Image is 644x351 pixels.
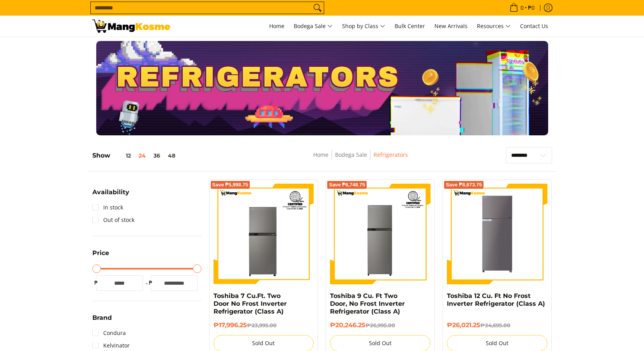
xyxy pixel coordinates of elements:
[519,5,525,11] span: 0
[147,279,155,287] span: ₱
[447,321,547,329] h6: ₱26,021.25
[213,321,314,329] h6: ₱17,996.25
[92,152,179,160] h5: Show
[451,184,543,284] img: Toshiba 12 Cu. Ft No Frost Inverter Refrigerator (Class A)
[391,16,429,37] a: Bulk Center
[294,21,333,31] span: Bodega Sale
[431,16,471,37] a: New Arrivals
[330,292,405,315] a: Toshiba 9 Cu. Ft Two Door, No Frost Inverter Refrigerator (Class A)
[265,16,288,37] a: Home
[92,189,129,201] summary: Open
[269,22,284,30] span: Home
[92,189,129,195] span: Availability
[365,322,395,328] del: ₱26,995.00
[92,327,126,339] a: Condura
[446,183,482,187] span: Save ₱8,673.75
[520,22,548,30] span: Contact Us
[342,21,385,31] span: Shop by Class
[330,321,431,329] h6: ₱20,246.25
[135,152,150,159] button: 24
[256,150,465,168] nav: Breadcrumbs
[507,4,537,12] span: •
[477,21,511,31] span: Resources
[395,22,425,30] span: Bulk Center
[313,151,328,158] a: Home
[150,152,164,159] button: 36
[447,292,545,307] a: Toshiba 12 Cu. Ft No Frost Inverter Refrigerator (Class A)
[480,322,510,328] del: ₱34,695.00
[92,214,134,226] a: Out of stock
[92,19,170,33] img: Bodega Sale Refrigerator l Mang Kosme: Home Appliances Warehouse Sale | Page 2
[178,16,552,37] nav: Main Menu
[434,22,468,30] span: New Arrivals
[164,152,179,159] button: 48
[374,151,408,158] a: Refrigerators
[110,152,135,159] button: 12
[516,16,552,37] a: Contact Us
[92,201,123,214] a: In stock
[311,2,324,14] button: Search
[247,322,277,328] del: ₱23,995.00
[92,250,109,256] span: Price
[527,5,536,11] span: ₱0
[290,16,337,37] a: Bodega Sale
[329,183,365,187] span: Save ₱6,748.75
[338,16,389,37] a: Shop by Class
[92,315,112,321] span: Brand
[330,184,431,284] img: Toshiba 9 Cu. Ft Two Door, No Frost Inverter Refrigerator (Class A)
[213,292,287,315] a: Toshiba 7 Cu.Ft. Two Door No Frost Inverter Refrigerator (Class A)
[212,183,249,187] span: Save ₱5,998.75
[335,151,367,158] a: Bodega Sale
[92,250,109,262] summary: Open
[473,16,515,37] a: Resources
[92,279,100,287] span: ₱
[92,315,112,327] summary: Open
[213,184,314,284] img: Toshiba 7 Cu.Ft. Two Door No Frost Inverter Refrigerator (Class A)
